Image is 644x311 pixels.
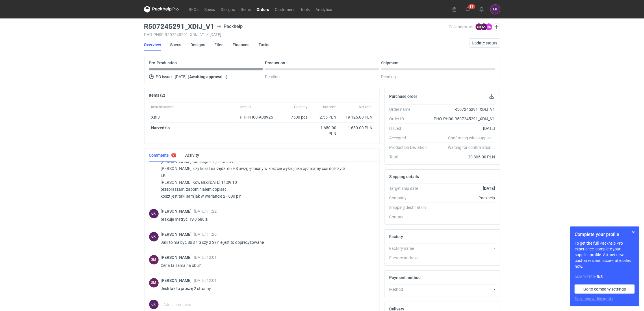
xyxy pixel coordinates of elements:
[432,286,495,292] div: -
[173,153,175,157] div: 2
[341,125,373,131] div: 1 680.00 PLN
[217,23,243,30] div: Packhelp
[294,105,308,109] span: Quantity
[175,73,187,80] span: [DATE]
[149,73,263,80] div: PO issued
[185,149,199,162] a: Activity
[149,149,176,162] a: Comments2
[432,195,495,201] div: Packhelp
[144,32,449,37] div: PHO-PH00-R507245291_XDIJ_V1 [DATE]
[161,216,370,223] p: brakuje matryc HS 0 680 zł
[432,255,495,261] div: -
[491,5,500,14] button: ŁK
[491,5,500,14] div: Łukasz Kowalski
[389,246,432,251] div: Factory name
[389,154,432,160] div: Total
[389,116,432,122] div: Order ID
[432,214,495,220] div: -
[149,278,159,288] div: Sebastian Markut
[170,38,181,51] a: Specs
[202,6,218,13] a: Specs
[312,125,337,136] div: 1 680.00 PLN
[463,5,473,14] button: 17
[389,135,432,141] div: Accepted
[389,145,432,150] div: Production Deviation
[149,232,159,241] div: Łukasz Kowalski
[389,174,419,179] h2: Shipping details
[381,73,495,80] div: Pending...
[389,275,421,280] h2: Payment method
[207,32,208,37] span: •
[389,205,432,210] div: Shipping destination
[389,94,417,99] h2: Purchase order
[485,23,492,30] figcaption: MK
[281,112,310,123] div: 7500 pcs
[226,74,228,79] span: )
[151,115,160,119] a: XDIJ
[381,61,399,65] p: Shipment
[389,234,403,239] h2: Factory
[194,209,217,213] span: [DATE] 11:22
[448,136,495,140] em: Confirming with supplier...
[194,278,217,283] span: [DATE] 12:01
[161,285,370,292] p: Jeśli tak to proszę 2 stronny
[149,209,159,218] div: Łukasz Kowalski
[389,255,432,261] div: Factory address
[432,246,495,251] div: -
[144,23,215,30] h3: R507245291_XDIJ_V1
[359,105,373,109] span: Net total
[575,231,635,238] h1: Complete your profile
[449,25,473,29] span: Collaborators
[144,6,179,13] svg: Packhelp Pro
[630,229,637,236] button: Skip for now
[389,214,432,220] div: Contact
[194,255,217,260] span: [DATE] 12:01
[432,154,495,160] div: 20 805.00 PLN
[151,105,175,109] span: Item nickname
[238,6,254,13] a: Items
[188,74,190,79] span: (
[389,186,432,191] div: Target ship date
[389,125,432,131] div: Issued
[389,106,432,112] div: Order name
[233,38,250,51] a: Finances
[161,158,370,200] p: [PERSON_NAME] Kubiak[DATE] 11:06:59 [PERSON_NAME], czy koszt narzędzi do HS uwzględniony w koszci...
[476,23,482,30] figcaption: SM
[149,278,159,288] figcaption: SM
[389,195,432,201] div: Company
[575,274,635,280] div: Completed:
[298,6,313,13] a: Tools
[575,240,635,269] p: To get the full Packhelp Pro experience, complete your supplier profile. Attract new customers an...
[161,239,370,246] p: Jaki to ma być SBS 1 S czy 2 S? nie jest to doprecyzowane
[149,232,159,241] figcaption: ŁK
[265,61,285,65] p: Production
[469,38,500,48] button: Update status
[312,114,337,120] div: 2.55 PLN
[259,38,270,51] a: Tasks
[149,255,159,265] figcaption: SM
[144,38,161,51] a: Overview
[272,6,298,13] a: Customers
[575,296,613,302] button: Don’t show this again
[186,6,202,13] a: RFQs
[149,209,159,218] figcaption: ŁK
[432,116,495,122] div: PHO-PH00-R507245291_XDIJ_V1
[240,114,279,120] div: PHI-PH00-A08925
[493,23,500,31] button: Edit collaborators
[265,73,283,80] span: Pending...
[488,93,495,100] button: Download PO
[161,278,194,283] span: [PERSON_NAME]
[149,300,159,309] div: Łukasz Kowalski
[161,262,370,269] p: Cena ta sama na obu?
[151,125,170,130] strong: Narzędzia
[483,186,495,191] strong: [DATE]
[149,93,166,98] h2: Items (2)
[218,6,238,13] a: Designs
[215,38,224,51] a: Files
[448,145,495,150] em: Waiting for confirmation...
[575,284,635,294] a: Go to company settings
[322,105,337,109] span: Unit price
[389,286,432,292] div: Method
